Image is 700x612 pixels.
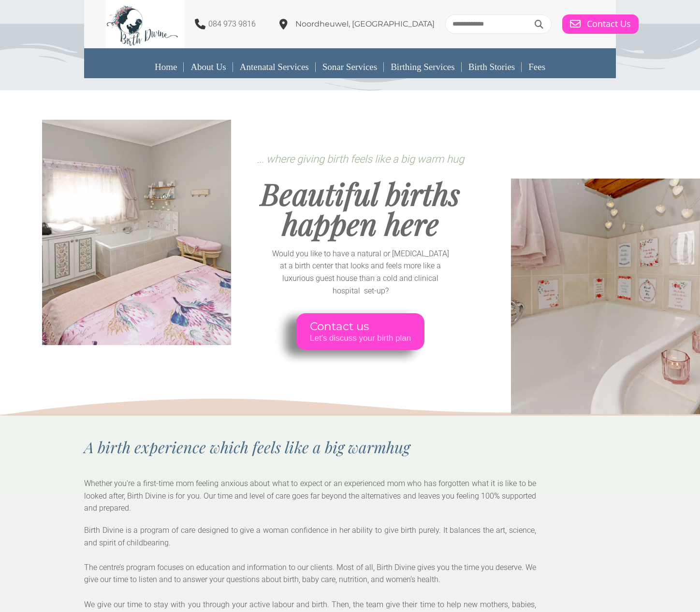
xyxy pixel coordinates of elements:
span: Let's discuss your birth plan [310,333,411,343]
p: 084 973 9816 [208,18,256,30]
p: The centre’s program focuses on education and information to our clients. Most of all, Birth Divi... [84,561,536,586]
a: Sonar Services [316,56,384,78]
span: hug [386,436,410,457]
span: .. where giving birth feels like a big warm hug [259,153,464,165]
span: . [257,155,464,165]
span: Contact us [310,320,411,334]
a: Birthing Services [384,56,461,78]
a: Birth Stories [462,56,522,78]
a: Fees [522,56,552,78]
a: Antenatal Services [233,56,316,78]
span: Beautiful births happen here [261,173,460,243]
a: About Us [184,56,233,78]
span: A birth experience which feels like a big warm [84,436,386,457]
span: Noordheuwel, [GEOGRAPHIC_DATA] [295,19,435,28]
a: Home [148,56,184,78]
a: Contact Us [562,14,639,34]
p: Birth Divine is a program of care designed to give a woman confidence in her ability to give birt... [84,524,536,549]
p: Would you like to have a natural or [MEDICAL_DATA] at a birth center that looks and feels more li... [268,248,453,297]
p: Whether you’re a first-time mom feeling anxious about what to expect or an experienced mom who ha... [84,477,536,515]
a: Contact us Let's discuss your birth plan [296,313,424,350]
span: Contact Us [587,19,631,29]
